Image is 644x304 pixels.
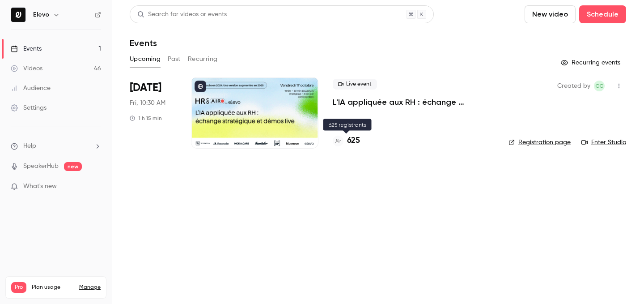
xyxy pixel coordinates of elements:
[23,182,57,191] span: What's new
[333,79,377,90] span: Live event
[130,38,157,48] h1: Events
[11,103,47,112] div: Settings
[168,52,181,66] button: Past
[11,84,51,93] div: Audience
[333,97,494,107] a: L'IA appliquée aux RH : échange stratégique et démos live.
[130,77,177,149] div: Oct 17 Fri, 10:30 AM (Europe/Paris)
[130,98,165,107] span: Fri, 10:30 AM
[11,282,26,293] span: Pro
[508,138,571,147] a: Registration page
[33,10,49,19] h6: Elevo
[525,5,576,23] button: New video
[333,135,360,147] a: 625
[11,44,42,53] div: Events
[130,52,161,66] button: Upcoming
[64,162,82,171] span: new
[130,115,162,122] div: 1 h 15 min
[557,81,590,91] span: Created by
[23,141,36,151] span: Help
[347,135,360,147] h4: 625
[130,81,161,95] span: [DATE]
[137,10,227,19] div: Search for videos or events
[557,56,626,70] button: Recurring events
[32,284,74,291] span: Plan usage
[11,64,42,73] div: Videos
[579,5,626,23] button: Schedule
[581,138,626,147] a: Enter Studio
[188,52,218,66] button: Recurring
[594,81,605,91] span: Clara Courtillier
[79,284,101,291] a: Manage
[11,8,25,22] img: Elevo
[11,141,101,151] li: help-dropdown-opener
[595,81,603,91] span: CC
[23,162,59,171] a: SpeakerHub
